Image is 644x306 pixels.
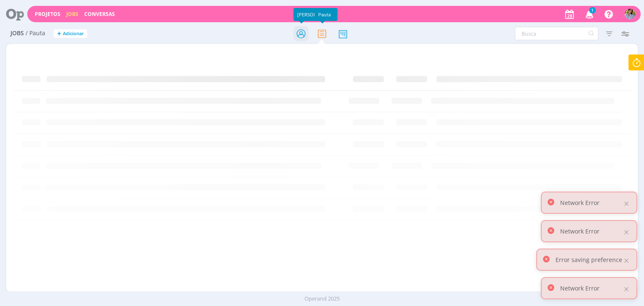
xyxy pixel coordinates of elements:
a: Conversas [84,10,115,18]
input: Busca [515,27,598,40]
div: Pauta [314,8,335,21]
a: Jobs [66,10,78,18]
button: 1 [580,7,597,22]
p: Network Error [560,284,600,293]
div: [PERSON_NAME] [293,8,338,21]
img: A [625,9,635,19]
a: Projetos [35,10,60,18]
button: Conversas [82,11,117,18]
span: / Pauta [26,30,45,37]
p: Network Error [560,198,600,207]
span: Adicionar [63,31,84,36]
button: Projetos [32,11,63,18]
p: Network Error [560,227,600,236]
span: Jobs [10,30,24,37]
span: 1 [589,7,596,13]
button: +Adicionar [54,29,87,38]
button: A [624,7,636,21]
p: Error saving preference [556,255,622,264]
button: Jobs [64,11,81,18]
span: + [57,29,61,38]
